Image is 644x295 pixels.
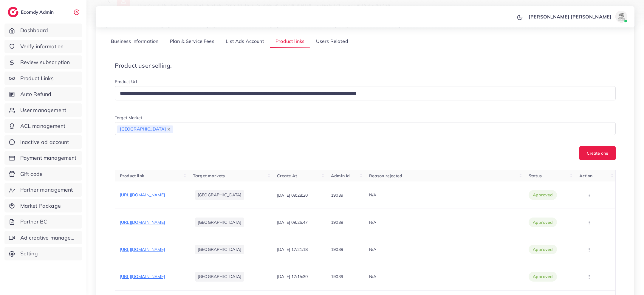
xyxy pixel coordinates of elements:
a: Setting [4,247,82,260]
p: [PERSON_NAME] [PERSON_NAME] [529,13,612,20]
span: Product Links [20,74,54,82]
h2: Ecomdy Admin [21,9,55,15]
span: Ad creative management [20,234,78,242]
a: Ad creative management [4,231,82,245]
span: User management [20,106,66,114]
li: [GEOGRAPHIC_DATA] [195,272,244,281]
span: Partner management [20,186,73,194]
span: Setting [20,250,38,257]
p: [DATE] 17:21:18 [277,246,308,253]
p: [DATE] 17:15:30 [277,273,308,280]
a: [PERSON_NAME] [PERSON_NAME]avatar [525,11,630,23]
div: Search for option [115,122,616,135]
a: logoEcomdy Admin [8,7,55,17]
img: logo [8,7,18,17]
span: approved [533,246,553,252]
span: Dashboard [20,27,48,34]
span: [URL][DOMAIN_NAME] [120,274,165,279]
p: 19039 [331,246,343,253]
span: N/A [369,274,376,279]
span: Review subscription [20,58,70,66]
li: [GEOGRAPHIC_DATA] [195,245,244,254]
span: Inactive ad account [20,138,69,146]
span: Auto Refund [20,90,52,98]
input: Search for option [174,124,608,134]
a: Inactive ad account [4,135,82,149]
span: approved [533,274,553,280]
a: Review subscription [4,55,82,69]
span: Partner BC [20,218,47,226]
span: [URL][DOMAIN_NAME] [120,247,165,252]
span: Gift code [20,170,43,178]
a: Verify information [4,40,82,53]
a: Gift code [4,167,82,181]
span: Market Package [20,202,61,210]
a: Partner BC [4,215,82,229]
a: Partner management [4,183,82,197]
a: Product Links [4,72,82,85]
span: Verify information [20,43,64,50]
a: Market Package [4,199,82,213]
a: Auto Refund [4,87,82,101]
a: Payment management [4,151,82,165]
a: ACL management [4,119,82,133]
a: User management [4,103,82,117]
span: N/A [369,247,376,252]
span: ACL management [20,122,65,130]
span: Payment management [20,154,77,162]
p: 19039 [331,273,343,280]
a: Dashboard [4,24,82,37]
img: avatar [615,11,627,23]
